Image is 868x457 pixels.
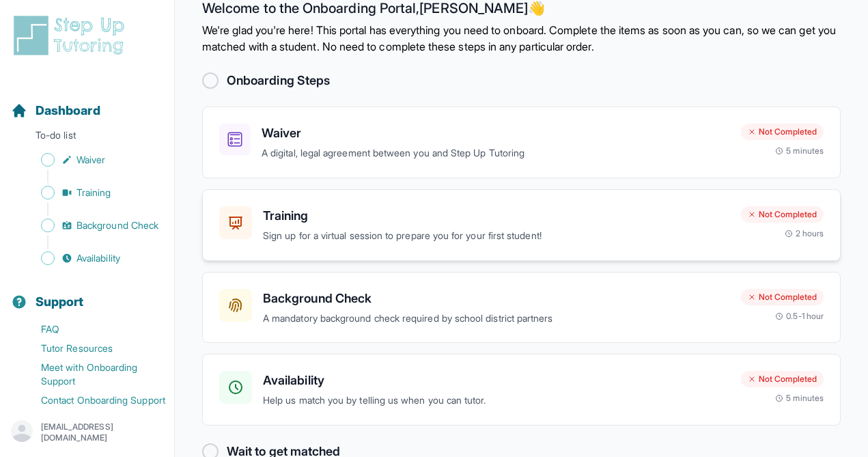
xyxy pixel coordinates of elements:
[775,146,824,156] div: 5 minutes
[202,354,841,426] a: AvailabilityHelp us match you by telling us when you can tutor.Not Completed5 minutes
[741,289,824,305] div: Not Completed
[262,124,730,143] h3: Waiver
[11,339,174,358] a: Tutor Resources
[775,393,824,404] div: 5 minutes
[741,371,824,387] div: Not Completed
[202,22,841,55] p: We're glad you're here! This portal has everything you need to onboard. Complete the items as soo...
[5,128,169,148] p: To-do list
[263,371,730,390] h3: Availability
[11,320,174,339] a: FAQ
[5,271,169,317] button: Support
[11,216,174,235] a: Background Check
[263,393,730,408] p: Help us match you by telling us when you can tutor.
[11,249,174,268] a: Availability
[775,311,824,322] div: 0.5-1 hour
[11,391,174,410] a: Contact Onboarding Support
[263,228,730,244] p: Sign up for a virtual session to prepare you for your first student!
[11,420,163,445] button: [EMAIL_ADDRESS][DOMAIN_NAME]
[36,101,100,120] span: Dashboard
[263,289,730,308] h3: Background Check
[41,421,163,443] p: [EMAIL_ADDRESS][DOMAIN_NAME]
[263,206,730,225] h3: Training
[36,292,84,311] span: Support
[11,101,100,120] a: Dashboard
[11,358,174,391] a: Meet with Onboarding Support
[785,228,824,239] div: 2 hours
[263,311,730,327] p: A mandatory background check required by school district partners
[5,79,169,126] button: Dashboard
[227,71,330,90] h2: Onboarding Steps
[11,150,174,169] a: Waiver
[202,189,841,261] a: TrainingSign up for a virtual session to prepare you for your first student!Not Completed2 hours
[11,183,174,202] a: Training
[76,186,111,199] span: Training
[202,272,841,344] a: Background CheckA mandatory background check required by school district partnersNot Completed0.5...
[741,206,824,223] div: Not Completed
[11,14,132,57] img: logo
[76,251,120,265] span: Availability
[262,146,730,161] p: A digital, legal agreement between you and Step Up Tutoring
[741,124,824,140] div: Not Completed
[76,219,158,232] span: Background Check
[76,153,105,167] span: Waiver
[202,107,841,178] a: WaiverA digital, legal agreement between you and Step Up TutoringNot Completed5 minutes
